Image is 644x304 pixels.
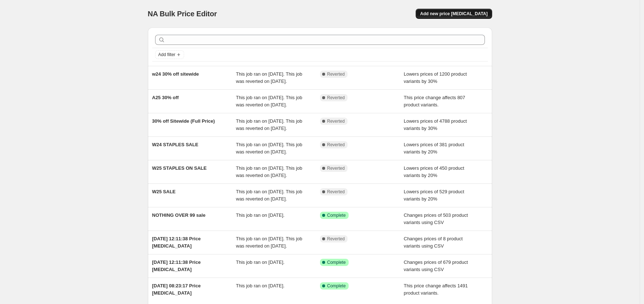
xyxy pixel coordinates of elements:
[236,165,302,178] span: This job ran on [DATE]. This job was reverted on [DATE].
[152,165,207,171] span: W25 STAPLES ON SALE
[236,236,302,249] span: This job ran on [DATE]. This job was reverted on [DATE].
[327,165,345,171] span: Reverted
[152,283,201,296] span: [DATE] 08:23:17 Price [MEDICAL_DATA]
[236,189,302,202] span: This job ran on [DATE]. This job was reverted on [DATE].
[404,165,464,178] span: Lowers prices of 450 product variants by 20%
[327,283,346,289] span: Complete
[152,236,201,249] span: [DATE] 12:11:38 Price [MEDICAL_DATA]
[327,212,346,218] span: Complete
[236,259,284,265] span: This job ran on [DATE].
[152,95,179,100] span: A25 30% off
[327,259,346,265] span: Complete
[327,142,345,148] span: Reverted
[152,142,199,147] span: W24 STAPLES SALE
[404,212,468,225] span: Changes prices of 503 product variants using CSV
[148,10,217,18] span: NA Bulk Price Editor
[327,189,345,195] span: Reverted
[420,11,487,17] span: Add new price [MEDICAL_DATA]
[404,118,467,131] span: Lowers prices of 4788 product variants by 30%
[327,118,345,124] span: Reverted
[152,212,205,218] span: NOTHING OVER 99 sale
[416,9,492,19] button: Add new price [MEDICAL_DATA]
[236,212,284,218] span: This job ran on [DATE].
[404,189,464,202] span: Lowers prices of 529 product variants by 20%
[327,236,345,242] span: Reverted
[152,259,201,272] span: [DATE] 12:11:38 Price [MEDICAL_DATA]
[404,236,463,249] span: Changes prices of 8 product variants using CSV
[236,95,302,107] span: This job ran on [DATE]. This job was reverted on [DATE].
[158,52,175,58] span: Add filter
[404,142,464,155] span: Lowers prices of 381 product variants by 20%
[236,283,284,288] span: This job ran on [DATE].
[404,95,465,107] span: This price change affects 807 product variants.
[236,142,302,155] span: This job ran on [DATE]. This job was reverted on [DATE].
[327,95,345,101] span: Reverted
[152,189,176,194] span: W25 SALE
[152,118,215,124] span: 30% off Sitewide (Full Price)
[404,259,468,272] span: Changes prices of 679 product variants using CSV
[236,118,302,131] span: This job ran on [DATE]. This job was reverted on [DATE].
[155,50,184,59] button: Add filter
[404,283,468,296] span: This price change affects 1491 product variants.
[404,71,467,84] span: Lowers prices of 1200 product variants by 30%
[152,71,199,77] span: w24 30% off sitewide
[236,71,302,84] span: This job ran on [DATE]. This job was reverted on [DATE].
[327,71,345,77] span: Reverted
